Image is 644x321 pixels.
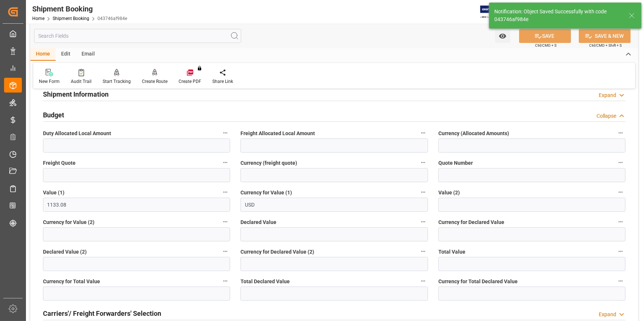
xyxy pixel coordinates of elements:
[519,29,571,43] button: SAVE
[76,48,100,61] div: Email
[535,43,557,48] span: Ctrl/CMD + S
[438,130,509,137] span: Currency (Allocated Amounts)
[220,276,230,286] button: Currency for Total Value
[616,158,625,167] button: Quote Number
[220,217,230,227] button: Currency for Value (2)
[240,278,290,285] span: Total Declared Value
[32,3,127,14] div: Shipment Booking
[616,276,625,286] button: Currency for Total Declared Value
[43,308,161,318] h2: Carriers'/ Freight Forwarders' Selection
[418,158,428,167] button: Currency (freight quote)
[220,128,230,138] button: Duty Allocated Local Amount
[43,130,111,137] span: Duty Allocated Local Amount
[43,189,64,197] span: Value (1)
[220,158,230,167] button: Freight Quote
[220,187,230,197] button: Value (1)
[142,78,167,85] div: Create Route
[32,16,44,21] a: Home
[616,217,625,227] button: Currency for Declared Value
[480,6,506,19] img: Exertis%20JAM%20-%20Email%20Logo.jpg_1722504956.jpg
[240,218,276,226] span: Declared Value
[616,128,625,138] button: Currency (Allocated Amounts)
[579,29,631,43] button: SAVE & NEW
[240,248,314,256] span: Currency for Declared Value (2)
[240,189,292,197] span: Currency for Value (1)
[438,278,518,285] span: Currency for Total Declared Value
[418,128,428,138] button: Freight Allocated Local Amount
[418,217,428,227] button: Declared Value
[71,78,92,85] div: Audit Trail
[494,8,622,23] div: Notification: Object Saved Successfully with code 043746af984e
[495,29,510,43] button: open menu
[103,78,131,85] div: Start Tracking
[599,91,616,99] div: Expand
[616,187,625,197] button: Value (2)
[438,189,460,197] span: Value (2)
[597,112,616,120] div: Collapse
[418,247,428,256] button: Currency for Declared Value (2)
[438,248,465,256] span: Total Value
[438,159,473,167] span: Quote Number
[438,218,504,226] span: Currency for Declared Value
[43,278,100,285] span: Currency for Total Value
[43,218,94,226] span: Currency for Value (2)
[616,247,625,256] button: Total Value
[53,16,89,21] a: Shipment Booking
[418,276,428,286] button: Total Declared Value
[30,48,56,61] div: Home
[220,247,230,256] button: Declared Value (2)
[599,311,616,318] div: Expand
[43,159,76,167] span: Freight Quote
[240,159,297,167] span: Currency (freight quote)
[589,43,622,48] span: Ctrl/CMD + Shift + S
[43,110,64,120] h2: Budget
[43,89,109,99] h2: Shipment Information
[212,78,233,85] div: Share Link
[56,48,76,61] div: Edit
[34,29,241,43] input: Search Fields
[418,187,428,197] button: Currency for Value (1)
[43,248,87,256] span: Declared Value (2)
[240,130,315,137] span: Freight Allocated Local Amount
[39,78,60,85] div: New Form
